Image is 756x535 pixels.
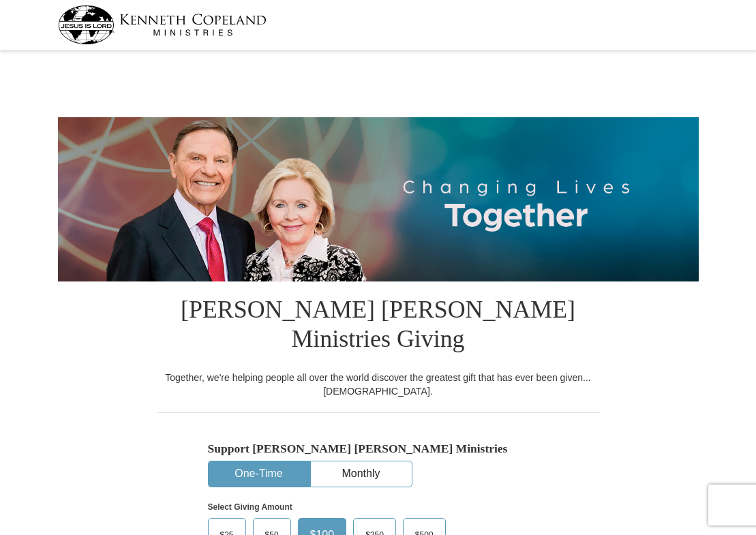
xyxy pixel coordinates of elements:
div: Together, we're helping people all over the world discover the greatest gift that has ever been g... [157,371,600,398]
img: kcm-header-logo.svg [58,5,267,44]
strong: Select Giving Amount [208,502,292,512]
button: One-Time [209,461,309,487]
h5: Support [PERSON_NAME] [PERSON_NAME] Ministries [208,442,549,456]
h1: [PERSON_NAME] [PERSON_NAME] Ministries Giving [157,281,600,371]
button: Monthly [311,461,412,487]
